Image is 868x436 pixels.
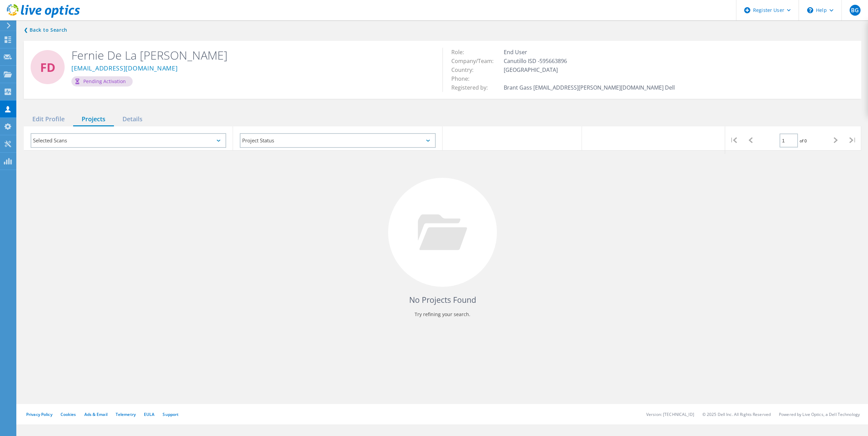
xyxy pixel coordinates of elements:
[807,7,813,13] svg: \n
[31,133,226,148] div: Selected Scans
[702,411,771,417] li: © 2025 Dell Inc. All Rights Reserved
[24,112,73,126] div: Edit Profile
[851,7,859,13] span: BG
[779,411,860,417] li: Powered by Live Optics, a Dell Technology
[7,14,80,19] a: Live Optics Dashboard
[844,126,861,154] div: |
[116,411,136,417] a: Telemetry
[451,66,480,74] span: Country:
[451,57,500,65] span: Company/Team:
[504,57,574,65] span: Canutillo ISD -595663896
[163,411,179,417] a: Support
[144,411,154,417] a: EULA
[71,65,178,72] a: [EMAIL_ADDRESS][DOMAIN_NAME]
[26,411,52,417] a: Privacy Policy
[725,126,742,154] div: |
[61,411,76,417] a: Cookies
[451,48,471,56] span: Role:
[84,411,107,417] a: Ads & Email
[800,138,807,144] span: of 0
[71,48,432,63] h2: Fernie De La [PERSON_NAME]
[71,76,133,87] div: Pending Activation
[31,294,854,306] h4: No Projects Found
[24,26,67,34] a: Back to search
[451,84,495,91] span: Registered by:
[646,411,694,417] li: Version: [TECHNICAL_ID]
[502,48,677,57] td: End User
[502,83,677,92] td: Brant Gass [EMAIL_ADDRESS][PERSON_NAME][DOMAIN_NAME] Dell
[240,133,435,148] div: Project Status
[502,65,677,74] td: [GEOGRAPHIC_DATA]
[114,112,151,126] div: Details
[31,309,854,320] p: Try refining your search.
[73,112,114,126] div: Projects
[451,75,476,82] span: Phone:
[40,61,55,73] span: FD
